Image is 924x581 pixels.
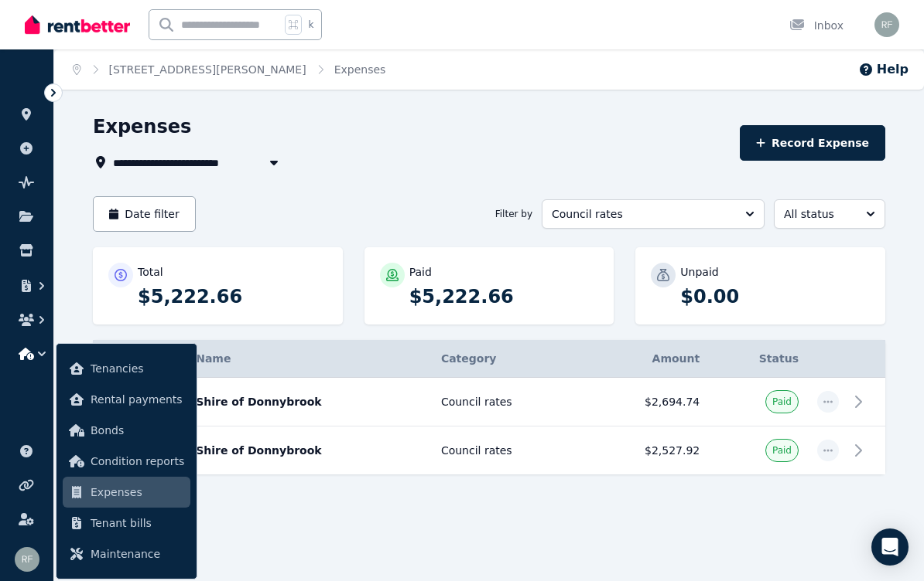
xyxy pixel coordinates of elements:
[54,49,404,90] nav: Breadcrumb
[63,415,190,446] a: Bonds
[187,340,432,378] th: Name
[542,199,765,229] button: Council rates
[91,421,184,440] span: Bonds
[15,547,39,572] img: Ross Forbes-Stephen
[91,514,184,532] span: Tenant bills
[63,477,190,508] a: Expenses
[91,390,184,409] span: Rental payments
[409,264,432,280] p: Paid
[409,284,599,309] p: $5,222.66
[93,196,196,232] button: Date filter
[583,426,709,475] td: $2,527.92
[432,340,584,378] th: Category
[874,12,899,37] img: Ross Forbes-Stephen
[93,114,191,139] h1: Expenses
[91,483,184,501] span: Expenses
[709,340,808,378] th: Status
[772,444,792,457] span: Paid
[552,206,733,222] span: Council rates
[583,378,709,426] td: $2,694.74
[774,199,885,229] button: All status
[63,446,190,477] a: Condition reports
[680,264,718,280] p: Unpaid
[63,384,190,415] a: Rental payments
[308,19,313,31] span: k
[871,528,909,566] div: Open Intercom Messenger
[109,63,306,76] a: [STREET_ADDRESS][PERSON_NAME]
[432,426,584,475] td: Council rates
[196,443,423,458] p: Shire of Donnybrook
[789,18,844,33] div: Inbox
[63,353,190,384] a: Tenancies
[680,284,870,309] p: $0.00
[91,545,184,563] span: Maintenance
[740,125,885,161] button: Record Expense
[91,359,184,378] span: Tenancies
[784,206,854,222] span: All status
[63,508,190,539] a: Tenant bills
[63,539,190,569] a: Maintenance
[772,396,792,408] span: Paid
[138,264,163,280] p: Total
[334,63,386,76] a: Expenses
[138,284,327,309] p: $5,222.66
[25,13,130,36] img: RentBetter
[91,452,184,471] span: Condition reports
[858,60,909,79] button: Help
[196,394,423,409] p: Shire of Donnybrook
[583,340,709,378] th: Amount
[93,340,187,378] th: Date
[495,208,532,220] span: Filter by
[432,378,584,426] td: Council rates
